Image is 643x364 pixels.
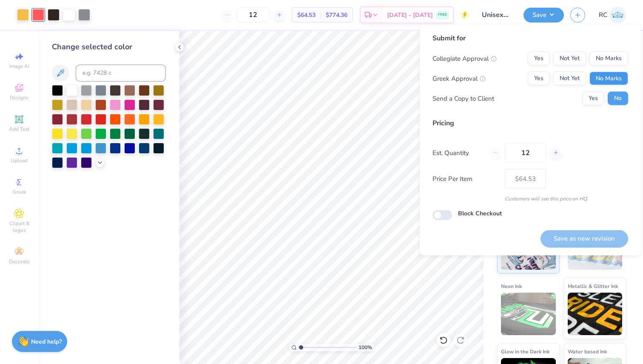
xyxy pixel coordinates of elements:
[589,52,628,65] button: No Marks
[568,293,623,335] img: Metallic & Glitter Ink
[31,338,62,346] strong: Need help?
[568,282,618,291] span: Metallic & Glitter Ink
[13,189,26,195] span: Greek
[501,347,549,356] span: Glow in the Dark Ink
[589,72,628,85] button: No Marks
[608,92,628,105] button: No
[501,282,522,291] span: Neon Ink
[432,93,494,103] div: Send a Copy to Client
[432,118,628,128] div: Pricing
[553,52,586,65] button: Not Yet
[524,8,564,23] button: Save
[438,12,447,18] span: FREE
[9,258,29,265] span: Decorate
[599,10,607,20] span: RC
[52,41,166,53] div: Change selected color
[599,7,626,23] a: RC
[528,52,550,65] button: Yes
[582,92,604,105] button: Yes
[76,65,166,82] input: e.g. 7428 c
[505,143,546,163] input: – –
[432,148,483,158] label: Est. Quantity
[609,7,626,23] img: Rohan Chaurasia
[501,293,556,335] img: Neon Ink
[10,94,28,101] span: Designs
[297,11,316,20] span: $64.53
[458,209,502,218] label: Block Checkout
[432,33,628,43] div: Submit for
[568,347,607,356] span: Water based Ink
[432,174,498,183] label: Price Per Item
[9,126,29,133] span: Add Text
[432,195,628,203] div: Customers will see this price on HQ.
[432,54,497,63] div: Collegiate Approval
[387,11,433,20] span: [DATE] - [DATE]
[11,157,28,164] span: Upload
[326,11,347,20] span: $774.36
[236,7,270,23] input: – –
[475,6,517,23] input: Untitled Design
[432,73,486,83] div: Greek Approval
[553,72,586,85] button: Not Yet
[358,344,372,351] span: 100 %
[4,220,34,234] span: Clipart & logos
[528,72,550,85] button: Yes
[9,63,29,70] span: Image AI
